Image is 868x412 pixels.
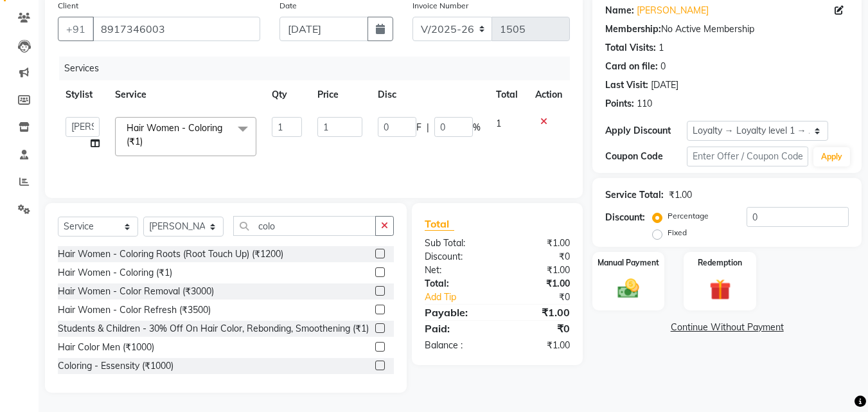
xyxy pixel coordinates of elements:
[415,264,497,277] div: Net:
[58,359,173,373] div: Coloring - Essensity (₹1000)
[605,22,661,36] div: Membership:
[415,277,497,291] div: Total:
[415,291,511,304] a: Add Tip
[703,276,738,303] img: _gift.svg
[605,60,658,73] div: Card on file:
[605,41,656,55] div: Total Visits:
[58,266,172,280] div: Hair Women - Coloring (₹1)
[605,124,686,138] div: Apply Discount
[93,17,260,41] input: Search by Name/Mobile/Email/Code
[58,341,154,354] div: Hair Color Men (₹1000)
[605,78,648,92] div: Last Visit:
[497,277,580,291] div: ₹1.00
[415,305,497,320] div: Payable:
[415,321,497,336] div: Paid:
[58,17,94,41] button: +91
[497,305,580,320] div: ₹1.00
[264,80,310,109] th: Qty
[496,118,501,129] span: 1
[415,339,497,352] div: Balance :
[605,4,634,17] div: Name:
[416,121,421,134] span: F
[59,57,580,80] div: Services
[58,303,211,317] div: Hair Women - Color Refresh (₹3500)
[605,97,634,111] div: Points:
[637,4,709,17] a: [PERSON_NAME]
[497,237,580,250] div: ₹1.00
[605,211,645,224] div: Discount:
[511,291,580,304] div: ₹0
[660,60,666,73] div: 0
[310,80,369,109] th: Price
[473,121,481,134] span: %
[425,217,454,231] span: Total
[611,276,646,301] img: _cash.svg
[427,121,429,134] span: |
[415,250,497,264] div: Discount:
[143,136,148,147] a: x
[637,97,652,111] div: 110
[668,210,709,222] label: Percentage
[651,78,678,92] div: [DATE]
[415,237,497,250] div: Sub Total:
[58,285,214,298] div: Hair Women - Color Removal (₹3000)
[497,264,580,277] div: ₹1.00
[595,321,859,334] a: Continue Without Payment
[527,80,570,109] th: Action
[497,321,580,336] div: ₹0
[605,188,664,202] div: Service Total:
[127,122,222,147] span: Hair Women - Coloring (₹1)
[598,257,659,269] label: Manual Payment
[58,322,369,336] div: Students & Children - 30% Off On Hair Color, Rebonding, Smoothening (₹1)
[58,80,107,109] th: Stylist
[605,150,686,163] div: Coupon Code
[370,80,488,109] th: Disc
[605,22,849,36] div: No Active Membership
[668,227,687,238] label: Fixed
[233,216,376,236] input: Search or Scan
[497,250,580,264] div: ₹0
[698,257,742,269] label: Redemption
[497,339,580,352] div: ₹1.00
[669,188,692,202] div: ₹1.00
[659,41,664,55] div: 1
[813,147,850,166] button: Apply
[488,80,527,109] th: Total
[58,247,283,261] div: Hair Women - Coloring Roots (Root Touch Up) (₹1200)
[107,80,264,109] th: Service
[687,147,808,166] input: Enter Offer / Coupon Code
